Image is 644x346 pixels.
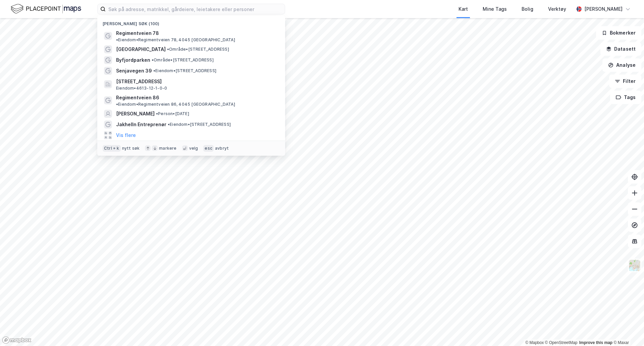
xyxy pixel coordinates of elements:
[610,314,644,346] iframe: Chat Widget
[522,5,533,13] div: Bolig
[152,57,214,63] span: Område • [STREET_ADDRESS]
[122,146,140,151] div: nytt søk
[156,111,189,116] span: Person • [DATE]
[103,145,121,152] div: Ctrl + k
[153,68,155,73] span: •
[167,47,229,52] span: Område • [STREET_ADDRESS]
[159,146,176,151] div: markere
[116,102,235,107] span: Eiendom • Regimentveien 86, 4045 [GEOGRAPHIC_DATA]
[203,145,214,152] div: esc
[116,78,277,86] span: [STREET_ADDRESS]
[168,122,231,127] span: Eiendom • [STREET_ADDRESS]
[459,5,468,13] div: Kart
[116,94,159,102] span: Regimentveien 86
[545,340,578,345] a: OpenStreetMap
[215,146,229,151] div: avbryt
[602,58,641,72] button: Analyse
[189,146,198,151] div: velg
[548,5,566,13] div: Verktøy
[11,3,81,15] img: logo.f888ab2527a4732fd821a326f86c7f29.svg
[609,75,641,88] button: Filter
[116,86,167,91] span: Eiendom • 4613-12-1-0-0
[579,340,612,345] a: Improve this map
[610,91,641,104] button: Tags
[116,102,118,107] span: •
[167,47,169,52] span: •
[116,37,118,42] span: •
[116,29,159,37] span: Regimentveien 78
[116,37,235,43] span: Eiendom • Regimentveien 78, 4045 [GEOGRAPHIC_DATA]
[106,4,285,14] input: Søk på adresse, matrikkel, gårdeiere, leietakere eller personer
[116,131,136,139] button: Vis flere
[97,16,285,28] div: [PERSON_NAME] søk (100)
[628,259,641,272] img: Z
[156,111,158,116] span: •
[116,110,155,118] span: [PERSON_NAME]
[116,45,166,53] span: [GEOGRAPHIC_DATA]
[116,120,166,129] span: Jakhelln Entreprenør
[483,5,507,13] div: Mine Tags
[116,67,152,75] span: Senjavegen 39
[152,57,154,62] span: •
[525,340,544,345] a: Mapbox
[2,336,32,344] a: Mapbox homepage
[168,122,170,127] span: •
[584,5,623,13] div: [PERSON_NAME]
[610,314,644,346] div: Kontrollprogram for chat
[116,56,150,64] span: Byfjordparken
[596,26,641,40] button: Bokmerker
[153,68,216,73] span: Eiendom • [STREET_ADDRESS]
[600,42,641,56] button: Datasett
